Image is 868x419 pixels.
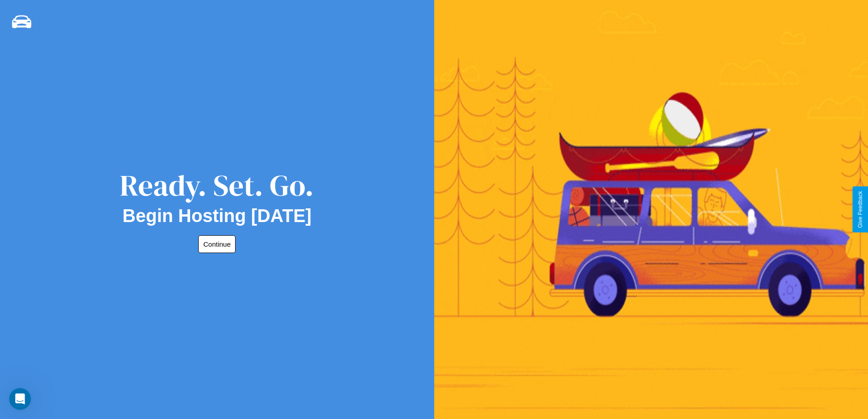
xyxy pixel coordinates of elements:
div: Ready. Set. Go. [120,165,314,206]
h2: Begin Hosting [DATE] [123,206,312,226]
iframe: Intercom live chat [9,388,31,410]
div: Give Feedback [857,191,863,228]
button: Continue [198,235,236,253]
